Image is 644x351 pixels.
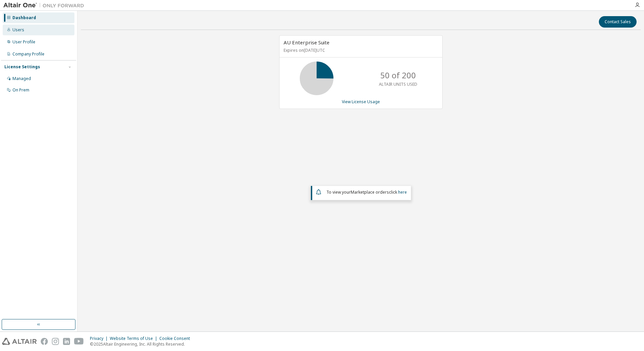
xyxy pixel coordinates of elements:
div: Website Terms of Use [110,336,159,341]
div: Managed [12,76,31,81]
img: instagram.svg [52,338,59,345]
img: youtube.svg [74,338,84,345]
img: linkedin.svg [63,338,70,345]
div: User Profile [12,39,35,45]
em: Marketplace orders [351,189,389,195]
div: License Settings [4,64,40,70]
div: Privacy [90,336,110,341]
p: 50 of 200 [380,70,416,81]
a: here [398,189,407,195]
span: To view your click [326,189,407,195]
p: Expires on [DATE] UTC [284,47,437,53]
p: ALTAIR UNITS USED [379,81,417,87]
div: On Prem [12,87,29,93]
span: AU Enterprise Suite [284,39,329,46]
div: Dashboard [12,15,36,21]
img: Altair One [3,2,88,9]
div: Users [12,27,24,33]
a: View License Usage [342,99,380,105]
div: Company Profile [12,51,44,57]
p: © 2025 Altair Engineering, Inc. All Rights Reserved. [90,341,194,347]
div: Cookie Consent [159,336,194,341]
button: Contact Sales [599,16,637,28]
img: altair_logo.svg [2,338,37,345]
img: facebook.svg [41,338,48,345]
